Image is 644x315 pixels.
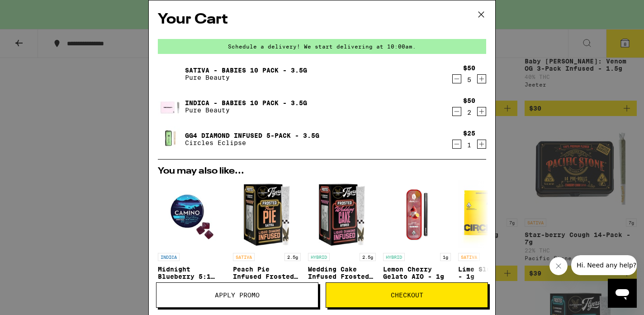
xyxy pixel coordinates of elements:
button: Decrement [452,74,461,83]
img: Circles Base Camp - Lime Slushie AIO - 1g [458,180,526,248]
p: 2.5g [284,253,301,261]
span: Apply Promo [215,292,260,298]
div: Claybourne Co. [308,282,376,288]
img: Claybourne Co. - Wedding Cake Infused Frosted Flyers 5-Pack - 2.5g [308,180,376,248]
p: 1g [440,253,451,261]
h2: You may also like... [158,167,486,176]
button: Increment [477,107,486,116]
img: Claybourne Co. - Peach Pie Infused Frosted Flyers 5-Pack - 2.5g [233,180,301,248]
a: Open page for Lime Slushie AIO - 1g from Circles Base Camp [458,180,526,300]
div: $50 [463,97,475,104]
div: Dompen [383,282,451,288]
p: Peach Pie Infused Frosted Flyers 5-Pack - 2.5g [233,266,301,280]
div: Claybourne Co. [233,282,301,288]
button: Decrement [452,107,461,116]
button: Increment [477,140,486,149]
div: Camino [158,282,226,288]
p: Lime Slushie AIO - 1g [458,266,526,280]
img: Sativa - Babies 10 Pack - 3.5g [158,61,183,87]
a: Sativa - Babies 10 Pack - 3.5g [185,67,307,74]
p: Lemon Cherry Gelato AIO - 1g [383,266,451,280]
p: 2.5g [360,253,376,261]
iframe: Message from company [571,255,637,275]
a: Open page for Lemon Cherry Gelato AIO - 1g from Dompen [383,180,451,300]
button: Checkout [326,282,488,308]
button: Decrement [452,140,461,149]
div: $25 [463,130,475,137]
div: Circles Base Camp [458,282,526,288]
iframe: Close message [549,257,568,275]
div: $50 [463,64,475,72]
div: 1 [463,141,475,149]
img: GG4 Diamond Infused 5-Pack - 3.5g [158,126,183,152]
button: Apply Promo [156,282,318,308]
img: Camino - Midnight Blueberry 5:1 Sleep Gummies [158,180,226,248]
iframe: Button to launch messaging window [608,279,637,308]
p: Wedding Cake Infused Frosted Flyers 5-Pack - 2.5g [308,266,376,280]
button: Increment [477,74,486,83]
a: Open page for Peach Pie Infused Frosted Flyers 5-Pack - 2.5g from Claybourne Co. [233,180,301,300]
p: SATIVA [458,253,480,261]
p: Pure Beauty [185,74,307,81]
a: Indica - Babies 10 Pack - 3.5g [185,99,307,107]
span: Checkout [391,292,423,298]
img: Dompen - Lemon Cherry Gelato AIO - 1g [383,180,451,248]
a: GG4 Diamond Infused 5-Pack - 3.5g [185,132,319,139]
p: HYBRID [383,253,405,261]
h2: Your Cart [158,10,486,30]
div: 2 [463,109,475,116]
p: HYBRID [308,253,330,261]
p: Circles Eclipse [185,139,319,146]
p: Pure Beauty [185,107,307,114]
div: Schedule a delivery! We start delivering at 10:00am. [158,39,486,54]
img: Indica - Babies 10 Pack - 3.5g [158,94,183,119]
a: Open page for Midnight Blueberry 5:1 Sleep Gummies from Camino [158,180,226,300]
a: Open page for Wedding Cake Infused Frosted Flyers 5-Pack - 2.5g from Claybourne Co. [308,180,376,300]
div: 5 [463,76,475,83]
p: Midnight Blueberry 5:1 Sleep Gummies [158,266,226,280]
p: SATIVA [233,253,255,261]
